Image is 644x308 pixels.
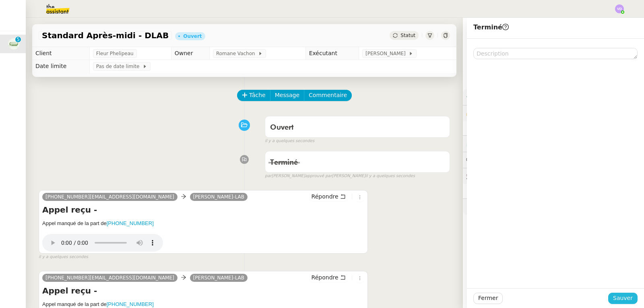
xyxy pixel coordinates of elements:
span: Fleur Phelipeau [96,50,134,58]
div: 🔐Données client [463,105,644,121]
span: Romane Vachon [216,50,258,58]
span: il y a quelques secondes [265,138,314,145]
span: [PHONE_NUMBER][EMAIL_ADDRESS][DOMAIN_NAME] [45,275,174,281]
h4: Appel reçu - [42,204,364,215]
a: [PERSON_NAME]-LAB [190,193,248,201]
span: 🧴 [466,203,491,210]
span: Ouvert [270,124,294,131]
span: 🔐 [466,109,518,118]
span: Répondre [312,273,339,281]
td: Client [32,47,89,60]
span: approuvé par [305,173,332,180]
span: Standard Après-midi - DLAB [42,31,169,39]
div: Ouvert [183,34,202,39]
button: Commentaire [304,90,352,101]
div: 💬Commentaires [463,152,644,168]
audio: Your browser does not support the audio element. [42,230,163,252]
button: Tâche [237,90,270,101]
span: ⚙️ [466,92,508,101]
span: il y a quelques secondes [39,254,88,260]
td: Exécutant [305,47,359,60]
span: [PHONE_NUMBER][EMAIL_ADDRESS][DOMAIN_NAME] [45,194,174,200]
div: 🧴Autres [463,199,644,215]
span: Terminé [473,23,509,31]
span: Répondre [312,192,339,201]
td: Owner [171,47,209,60]
button: Fermer [473,293,503,304]
span: Pas de date limite [96,62,142,70]
span: Message [275,91,299,100]
a: [PHONE_NUMBER] [107,301,154,307]
span: Fermer [478,294,498,303]
a: [PHONE_NUMBER] [107,220,154,226]
span: [PERSON_NAME] [365,50,409,58]
span: 💬 [466,157,518,163]
h5: Appel manqué de la part de [42,219,364,227]
img: svg [615,4,624,13]
span: ⏲️ [466,140,528,147]
div: 🕵️Autres demandes en cours 2 [463,168,644,184]
td: Date limite [32,60,89,73]
a: [PERSON_NAME]-LAB [190,274,248,281]
span: 🕵️ [466,173,567,179]
h4: Appel reçu - [42,285,364,296]
span: Sauver [613,294,633,303]
p: 5 [17,37,20,44]
button: Sauver [608,293,638,304]
button: Répondre [309,192,349,201]
img: 7f9b6497-4ade-4d5b-ae17-2cbe23708554 [8,38,19,50]
small: [PERSON_NAME] [PERSON_NAME] [265,173,415,180]
button: Message [270,90,304,101]
span: par [265,173,272,180]
span: Tâche [249,91,266,100]
span: Statut [400,33,415,38]
span: Terminé [270,159,298,166]
button: Répondre [309,273,349,282]
div: ⚙️Procédures [463,89,644,105]
nz-badge-sup: 5 [15,37,21,42]
span: Commentaire [309,91,347,100]
span: il y a quelques secondes [365,173,415,180]
div: ⏲️Tâches 286:30 [463,136,644,151]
